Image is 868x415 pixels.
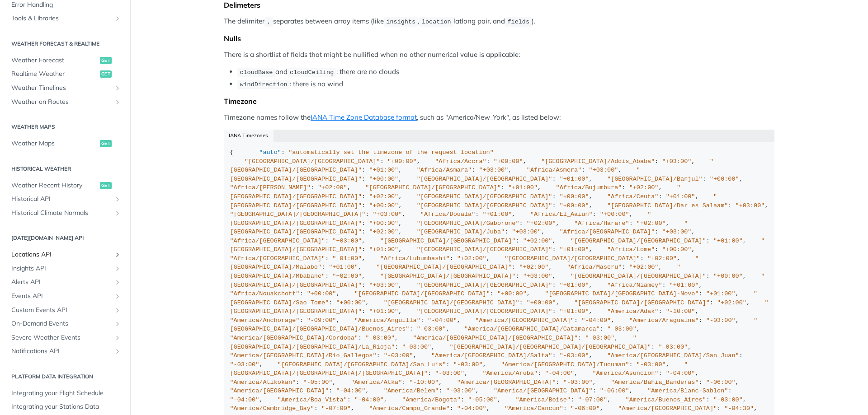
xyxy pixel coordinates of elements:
[417,176,552,182] span: "[GEOGRAPHIC_DATA]/[GEOGRAPHIC_DATA]"
[453,361,483,368] span: "-03:00"
[422,19,451,25] span: location
[7,303,123,317] a: Custom Events APIShow subpages for Custom Events API
[354,317,420,324] span: "America/Anguilla"
[7,54,123,67] a: Weather Forecastget
[706,290,736,297] span: "+01:00"
[7,387,123,400] a: Integrating your Flight Schedule
[114,320,121,327] button: Show subpages for On-Demand Events
[230,335,359,341] span: "America/[GEOGRAPHIC_DATA]/Cordoba"
[332,255,362,262] span: "+01:00"
[457,255,486,262] span: "+02:00"
[662,246,692,253] span: "+00:00"
[230,379,296,386] span: "America/Atikokan"
[475,317,574,324] span: "America/[GEOGRAPHIC_DATA]"
[581,317,611,324] span: "-04:00"
[114,279,121,286] button: Show subpages for Alerts API
[7,234,123,242] h2: [DATE][DOMAIN_NAME] API
[369,282,398,289] span: "+03:00"
[560,282,589,289] span: "+01:00"
[373,211,402,218] span: "+03:00"
[7,345,123,358] a: Notifications APIShow subpages for Notifications API
[384,352,413,359] span: "-03:00"
[11,195,112,204] span: Historical API
[523,273,552,280] span: "+03:00"
[354,396,384,403] span: "-04:00"
[607,193,658,200] span: "Africa/Ceuta"
[7,289,123,303] a: Events APIShow subpages for Events API
[278,361,446,368] span: "[GEOGRAPHIC_DATA]/[GEOGRAPHIC_DATA]/San_Luis"
[114,210,121,217] button: Show subpages for Historical Climate Normals
[240,81,287,88] span: windDirection
[706,379,736,386] span: "-06:00"
[384,387,439,394] span: "America/Belem"
[600,211,629,218] span: "+00:00"
[114,293,121,300] button: Show subpages for Events API
[501,361,629,368] span: "America/[GEOGRAPHIC_DATA]/Tucuman"
[530,211,593,218] span: "Africa/El_Aaiun"
[637,361,666,368] span: "-03:00"
[607,202,728,209] span: "[GEOGRAPHIC_DATA]/Dar_es_Salaam"
[666,308,695,315] span: "-10:00"
[713,273,743,280] span: "+00:00"
[230,317,300,324] span: "America/Anchorage"
[230,255,325,262] span: "Africa/[GEOGRAPHIC_DATA]"
[479,167,508,173] span: "+03:00"
[706,317,736,324] span: "-03:00"
[7,206,123,220] a: Historical Climate NormalsShow subpages for Historical Climate Normals
[508,184,538,191] span: "+01:00"
[11,84,112,93] span: Weather Timelines
[230,211,366,218] span: "[GEOGRAPHIC_DATA]/[GEOGRAPHIC_DATA]"
[417,326,446,332] span: "-03:00"
[527,167,582,173] span: "Africa/Asmera"
[11,402,121,411] span: Integrating your Stations Data
[354,290,490,297] span: "[GEOGRAPHIC_DATA]/[GEOGRAPHIC_DATA]"
[387,158,417,165] span: "+00:00"
[417,246,552,253] span: "[GEOGRAPHIC_DATA]/[GEOGRAPHIC_DATA]"
[224,16,774,27] p: The delimiter separates between array items (like , latlong pair, and ).
[7,81,123,95] a: Weather TimelinesShow subpages for Weather Timelines
[420,211,476,218] span: "Africa/Douala"
[7,192,123,206] a: Historical APIShow subpages for Historical API
[629,317,699,324] span: "America/Araguaina"
[230,361,259,368] span: "-03:00"
[560,352,589,359] span: "-03:00"
[307,290,336,297] span: "+00:00"
[11,181,98,190] span: Weather Recent History
[380,238,516,244] span: "[GEOGRAPHIC_DATA]/[GEOGRAPHIC_DATA]"
[607,308,658,315] span: "America/Adak"
[658,344,688,350] span: "-03:00"
[541,158,655,165] span: "[GEOGRAPHIC_DATA]/Addis_Ababa"
[662,228,692,235] span: "+03:00"
[237,79,774,89] li: : there is no wind
[369,202,398,209] span: "+00:00"
[230,405,314,412] span: "America/Cambridge_Bay"
[417,193,552,200] span: "[GEOGRAPHIC_DATA]/[GEOGRAPHIC_DATA]"
[435,158,486,165] span: "Africa/Accra"
[114,98,121,106] button: Show subpages for Weather on Routes
[417,228,505,235] span: "[GEOGRAPHIC_DATA]/Juba"
[457,405,486,412] span: "-04:00"
[545,370,574,377] span: "-04:00"
[380,273,516,280] span: "[GEOGRAPHIC_DATA]/[GEOGRAPHIC_DATA]"
[670,282,699,289] span: "+01:00"
[100,70,112,78] span: get
[7,165,123,173] h2: Historical Weather
[556,184,622,191] span: "Africa/Bujumbura"
[11,333,112,342] span: Severe Weather Events
[571,273,706,280] span: "[GEOGRAPHIC_DATA]/[GEOGRAPHIC_DATA]"
[710,176,739,182] span: "+00:00"
[377,264,512,270] span: "[GEOGRAPHIC_DATA]/[GEOGRAPHIC_DATA]"
[505,255,640,262] span: "[GEOGRAPHIC_DATA]/[GEOGRAPHIC_DATA]"
[560,176,589,182] span: "+01:00"
[468,396,497,403] span: "-05:00"
[11,56,98,65] span: Weather Forecast
[600,387,629,394] span: "-06:00"
[7,40,123,48] h2: Weather Forecast & realtime
[230,290,300,297] span: "Africa/Nouakchott"
[369,176,398,182] span: "+00:00"
[589,167,618,173] span: "+03:00"
[311,113,417,121] a: IANA Time Zone Database format
[11,139,98,148] span: Weather Maps
[321,405,351,412] span: "-07:00"
[230,238,325,244] span: "Africa/[GEOGRAPHIC_DATA]"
